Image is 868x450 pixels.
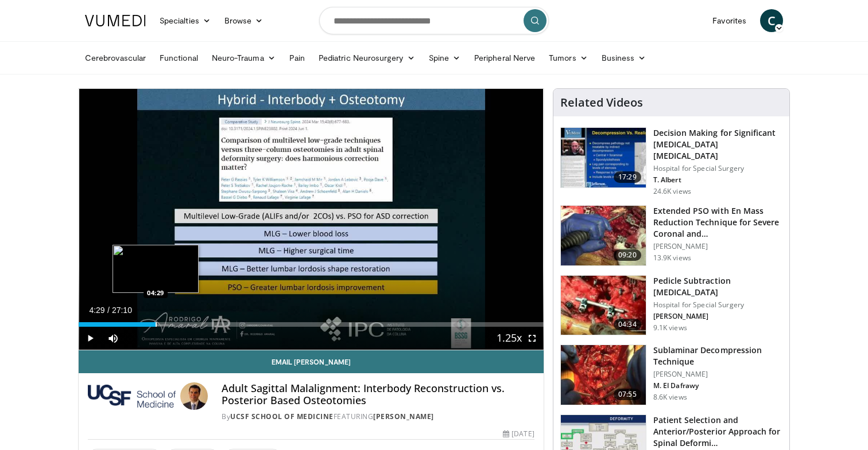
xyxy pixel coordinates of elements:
p: 8.6K views [653,393,687,402]
a: 04:34 Pedicle Subtraction [MEDICAL_DATA] Hospital for Special Surgery [PERSON_NAME] 9.1K views [560,275,782,336]
p: Hospital for Special Surgery [653,164,782,173]
h3: Pedicle Subtraction [MEDICAL_DATA] [653,275,782,298]
p: Hospital for Special Surgery [653,300,782,310]
span: 07:55 [614,389,641,400]
h3: Sublaminar Decompression Technique [653,345,782,367]
h3: Extended PSO with En Mass Reduction Technique for Severe Coronal and… [653,205,782,240]
a: Cerebrovascular [78,46,153,69]
a: 09:20 Extended PSO with En Mass Reduction Technique for Severe Coronal and… [PERSON_NAME] 13.9K v... [560,205,782,266]
video-js: Video Player [79,89,544,350]
img: image.jpeg [113,245,199,293]
button: Mute [102,327,125,350]
span: 04:34 [614,319,641,330]
input: Search topics, interventions [319,7,549,34]
span: / [107,306,110,315]
a: Functional [153,46,205,69]
img: VuMedi Logo [85,15,146,26]
a: Tumors [542,46,595,69]
img: 306566_0000_1.png.150x105_q85_crop-smart_upscale.jpg [561,206,646,265]
p: M. El Dafrawy [653,381,782,390]
a: Neuro-Trauma [205,46,282,69]
h4: Related Videos [560,96,643,109]
h4: Adult Sagittal Malalignment: Interbody Reconstruction vs. Posterior Based Osteotomies [222,382,534,407]
div: Progress Bar [79,322,544,327]
a: Browse [218,9,270,32]
a: 17:29 Decision Making for Significant [MEDICAL_DATA] [MEDICAL_DATA] Hospital for Special Surgery ... [560,127,782,196]
a: Pain [282,46,312,69]
a: Favorites [706,9,753,32]
a: UCSF School of Medicine [230,412,334,421]
span: 09:20 [614,249,641,261]
img: 48c381b3-7170-4772-a576-6cd070e0afb8.150x105_q85_crop-smart_upscale.jpg [561,345,646,405]
a: Email [PERSON_NAME] [79,350,544,373]
img: UCSF School of Medicine [88,382,176,410]
p: [PERSON_NAME] [653,312,782,321]
p: 9.1K views [653,323,687,332]
a: Spine [422,46,467,69]
h3: Patient Selection and Anterior/Posterior Approach for Spinal Deformi… [653,414,782,449]
a: C [760,9,783,32]
p: [PERSON_NAME] [653,242,782,251]
div: By FEATURING [222,412,534,422]
a: Specialties [153,9,218,32]
p: T. Albert [653,175,782,185]
a: Peripheral Nerve [467,46,542,69]
button: Playback Rate [498,327,521,350]
p: 24.6K views [653,187,691,196]
button: Play [79,327,102,350]
span: 4:29 [89,306,104,315]
h3: Decision Making for Significant [MEDICAL_DATA] [MEDICAL_DATA] [653,127,782,162]
a: Pediatric Neurosurgery [312,46,422,69]
p: [PERSON_NAME] [653,370,782,379]
span: 17:29 [614,171,641,183]
span: 27:10 [112,306,132,315]
img: 316497_0000_1.png.150x105_q85_crop-smart_upscale.jpg [561,128,646,187]
a: Business [595,46,653,69]
button: Fullscreen [521,327,544,350]
div: [DATE] [503,429,534,439]
a: 07:55 Sublaminar Decompression Technique [PERSON_NAME] M. El Dafrawy 8.6K views [560,345,782,405]
img: Screen_shot_2010-09-10_at_2.19.38_PM_0_2.png.150x105_q85_crop-smart_upscale.jpg [561,276,646,335]
p: 13.9K views [653,253,691,263]
img: Avatar [180,382,208,410]
a: [PERSON_NAME] [373,412,434,421]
